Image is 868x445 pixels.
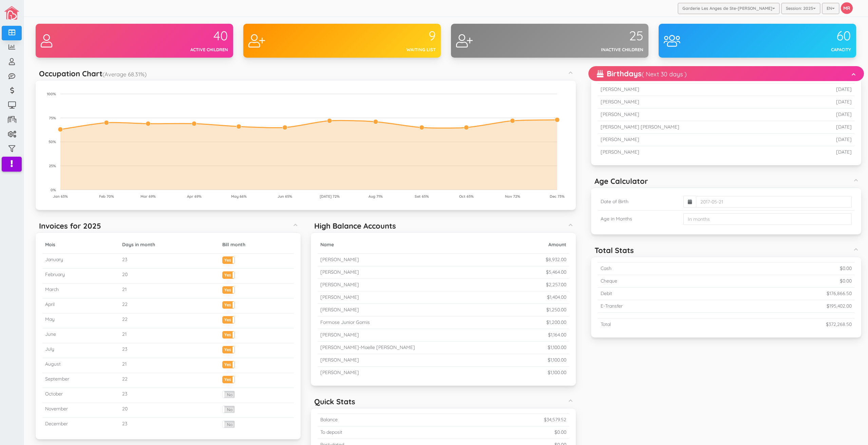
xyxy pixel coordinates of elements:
[598,300,718,313] td: E-Transfer
[598,83,803,96] td: [PERSON_NAME]
[598,211,681,228] td: Age in Months
[803,134,854,146] td: [DATE]
[595,246,634,254] h5: Total Stats
[42,328,119,343] td: June
[320,369,359,375] small: [PERSON_NAME]
[548,344,566,350] small: $1,100.00
[803,109,854,121] td: [DATE]
[415,194,429,199] tspan: Set 65%
[505,194,520,199] tspan: Nov 72%
[757,29,851,43] div: 60
[342,46,436,53] div: Waiting list
[598,275,718,288] td: Cheque
[803,83,854,96] td: [DATE]
[446,426,569,439] td: $0.00
[278,194,292,199] tspan: Jun 65%
[550,46,643,53] div: Inactive children
[223,406,235,413] label: No
[122,242,217,247] h5: Days in month
[318,426,446,439] td: To deposit
[119,388,220,403] td: 23
[718,263,854,275] td: $0.00
[47,92,56,96] tspan: 100%
[223,346,235,351] label: Yes
[683,213,852,225] input: In months
[320,319,370,325] small: Formose Junior Gomis
[187,194,202,199] tspan: Apr 69%
[718,300,854,313] td: $195,402.00
[119,254,220,269] td: 23
[320,357,359,363] small: [PERSON_NAME]
[548,357,566,363] small: $1,100.00
[223,316,235,322] label: Yes
[546,269,566,275] small: $5,464.00
[320,307,359,313] small: [PERSON_NAME]
[803,146,854,158] td: [DATE]
[597,70,687,78] h5: Birthdays
[222,242,291,247] h5: Bill month
[803,96,854,109] td: [DATE]
[119,418,220,433] td: 23
[598,288,718,300] td: Debit
[119,358,220,373] td: 21
[119,298,220,313] td: 22
[223,287,235,292] label: Yes
[546,282,566,288] small: $2,257.00
[598,96,803,109] td: [PERSON_NAME]
[546,256,566,263] small: $8,932.00
[550,194,565,199] tspan: Dec 73%
[223,391,235,398] label: No
[49,139,56,144] tspan: 50%
[119,284,220,298] td: 21
[53,194,68,199] tspan: Jan 63%
[223,361,235,366] label: Yes
[446,414,569,426] td: $34,579.52
[42,388,119,403] td: October
[119,343,220,358] td: 23
[757,46,851,53] div: Capacity
[314,222,396,230] h5: High Balance Accounts
[42,254,119,269] td: January
[598,193,681,211] td: Date of Birth
[42,418,119,433] td: December
[598,263,718,275] td: Cash
[598,134,803,146] td: [PERSON_NAME]
[318,414,446,426] td: Balance
[42,373,119,388] td: September
[223,331,235,336] label: Yes
[119,269,220,284] td: 20
[134,29,228,43] div: 40
[839,418,861,438] iframe: chat widget
[42,403,119,418] td: November
[718,288,854,300] td: $176,866.50
[320,242,514,247] h5: Name
[320,344,415,350] small: [PERSON_NAME]-Maelle [PERSON_NAME]
[459,194,474,199] tspan: Oct 65%
[520,242,566,247] h5: Amount
[42,298,119,313] td: April
[223,376,235,381] label: Yes
[642,70,687,78] small: ( Next 30 days )
[548,369,566,375] small: $1,100.00
[342,29,436,43] div: 9
[718,318,854,331] td: $372,268.50
[49,116,56,120] tspan: 75%
[718,275,854,288] td: $0.00
[320,332,359,338] small: [PERSON_NAME]
[550,29,643,43] div: 25
[119,313,220,328] td: 22
[42,358,119,373] td: August
[314,398,355,406] h5: Quick Stats
[42,313,119,328] td: May
[595,177,648,185] h5: Age Calculator
[598,121,803,134] td: [PERSON_NAME] [PERSON_NAME]
[39,70,147,78] h5: Occupation Chart
[45,242,117,247] h5: Mois
[369,194,383,199] tspan: Aug 71%
[598,318,718,331] td: Total
[42,343,119,358] td: July
[598,109,803,121] td: [PERSON_NAME]
[119,373,220,388] td: 22
[223,302,235,307] label: Yes
[134,46,228,53] div: Active children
